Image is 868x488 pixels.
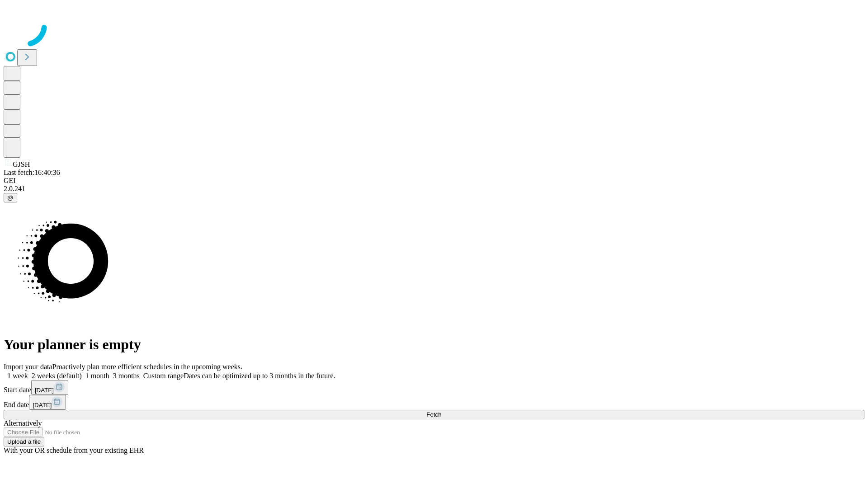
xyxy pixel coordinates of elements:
[4,419,42,427] span: Alternatively
[4,193,17,202] button: @
[4,410,864,419] button: Fetch
[31,380,68,395] button: [DATE]
[33,402,52,408] span: [DATE]
[13,160,30,168] span: GJSH
[113,372,140,380] span: 3 months
[4,363,52,371] span: Import your data
[7,194,14,201] span: @
[426,411,441,418] span: Fetch
[4,336,864,353] h1: Your planner is empty
[4,437,44,446] button: Upload a file
[143,372,184,380] span: Custom range
[35,387,54,394] span: [DATE]
[29,395,66,410] button: [DATE]
[4,380,864,395] div: Start date
[184,372,335,380] span: Dates can be optimized up to 3 months in the future.
[4,169,60,176] span: Last fetch: 16:40:36
[85,372,109,380] span: 1 month
[32,372,82,380] span: 2 weeks (default)
[7,372,28,380] span: 1 week
[52,363,242,371] span: Proactively plan more efficient schedules in the upcoming weeks.
[4,446,144,454] span: With your OR schedule from your existing EHR
[4,395,864,410] div: End date
[4,177,864,185] div: GEI
[4,185,864,193] div: 2.0.241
